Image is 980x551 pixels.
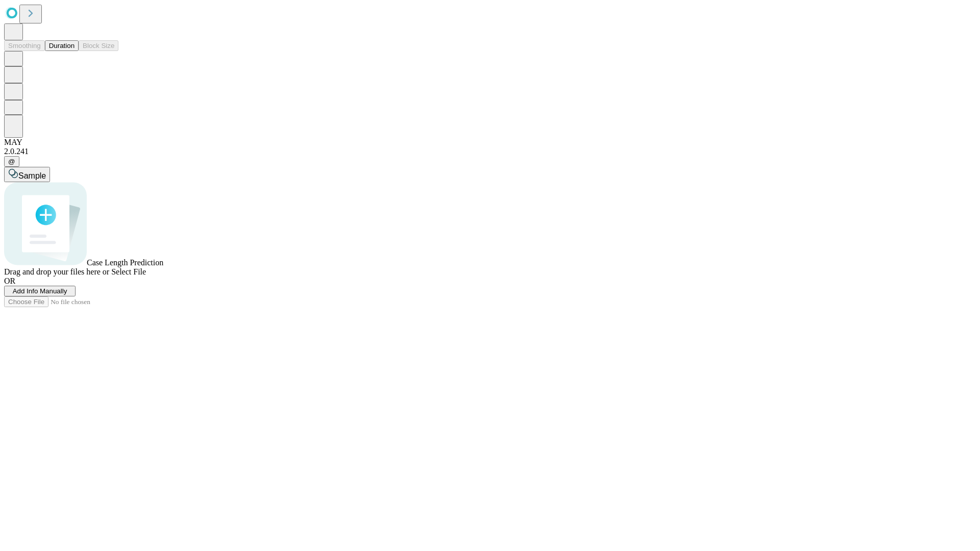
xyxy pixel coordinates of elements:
[4,138,976,147] div: MAY
[111,267,146,276] span: Select File
[79,40,118,51] button: Block Size
[4,40,45,51] button: Smoothing
[4,147,976,156] div: 2.0.241
[4,277,15,285] span: OR
[4,167,50,182] button: Sample
[13,287,67,295] span: Add Info Manually
[4,267,109,276] span: Drag and drop your files here or
[18,171,46,180] span: Sample
[4,156,19,167] button: @
[45,40,79,51] button: Duration
[8,158,15,165] span: @
[4,286,76,296] button: Add Info Manually
[87,258,163,267] span: Case Length Prediction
